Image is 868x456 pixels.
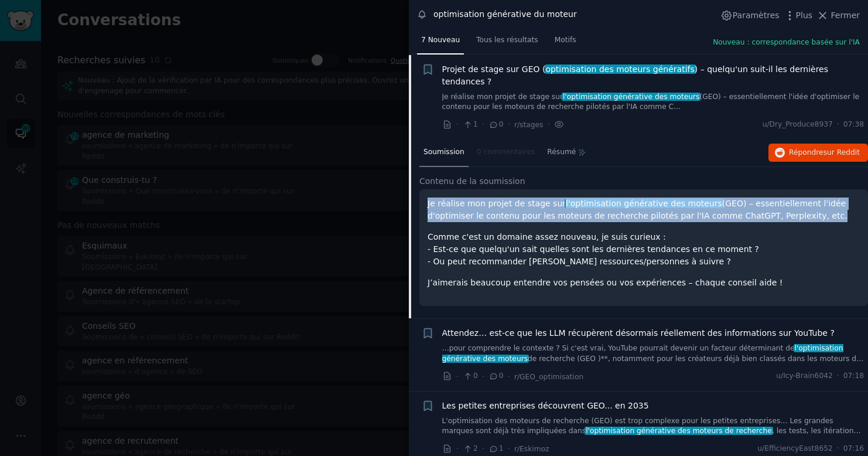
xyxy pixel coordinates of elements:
[433,9,577,19] font: optimisation générative du moteur
[473,120,478,128] font: 1
[555,36,576,44] font: Motifs
[551,31,580,55] a: Motifs
[733,11,780,20] font: Paramètres
[837,444,839,452] font: ·
[428,278,782,287] font: J’aimerais beaucoup entendre vos pensées ou vos expériences – chaque conseil aide !
[514,121,544,129] font: r/stages
[563,93,699,101] font: l'optimisation générative des moteurs
[417,31,464,55] a: 7 Nouveau
[423,148,464,156] font: Soumission
[456,120,459,129] font: ·
[713,38,860,48] button: Nouveau : correspondance basée sur l'IA
[442,400,649,412] a: Les petites entreprises découvrent GEO... en 2035
[514,445,549,453] font: r/Eskimoz
[566,199,722,208] font: l'optimisation générative des moteurs
[442,343,864,364] a: …pour comprendre le contexte ? Si c'est vrai, YouTube pourrait devenir un facteur déterminant del...
[428,257,731,266] font: - Ou peut recommander [PERSON_NAME] ressources/personnes à suivre ?
[508,372,510,381] font: ·
[442,416,864,437] a: L'optimisation des moteurs de recherche (GEO) est trop complexe pour les petites entreprises… Les...
[776,372,833,380] font: u/Icy-Brain6042
[473,444,478,452] font: 2
[442,63,864,88] a: Projet de stage sur GEO (optimisation des moteurs génératifs) – quelqu'un suit-il les dernières t...
[442,64,829,86] font: ) – quelqu'un suit-il les dernières tendances ?
[784,9,813,22] button: Plus
[428,232,666,241] font: Comme c'est un domaine assez nouveau, je suis curieux :
[837,120,839,128] font: ·
[442,401,649,410] font: Les petites entreprises découvrent GEO... en 2035
[442,92,864,113] a: Je réalise mon projet de stage surl'optimisation générative des moteurs(GEO) – essentiellement l'...
[456,372,459,381] font: ·
[499,120,504,128] font: 0
[442,417,833,435] font: L'optimisation des moteurs de recherche (GEO) est trop complexe pour les petites entreprises… Les...
[823,148,860,156] font: sur Reddit
[442,328,835,338] font: Attendez… est-ce que les LLM récupèrent désormais réellement des informations sur YouTube ?
[713,38,860,46] font: Nouveau : correspondance basée sur l'IA
[499,444,504,452] font: 1
[763,120,833,128] font: u/Dry_Produce8937
[547,148,576,156] font: Résumé
[442,93,563,101] font: Je réalise mon projet de stage sur
[720,9,780,22] button: Paramètres
[757,444,833,452] font: u/EfficiencyEast8652
[442,344,843,363] font: l'optimisation générative des moteurs
[482,372,484,381] font: ·
[499,372,504,380] font: 0
[789,148,823,156] font: Répondre
[514,373,583,381] font: r/GEO_optimisation
[768,144,868,162] button: Répondresur Reddit
[843,444,864,452] font: 07:16
[428,199,566,208] font: Je réalise mon projet de stage sur
[442,355,864,373] font: de recherche (GEO )**, notamment pour les créateurs déjà bien classés dans les moteurs de recherc...
[442,327,835,339] a: Attendez… est-ce que les LLM récupèrent désormais réellement des informations sur YouTube ?
[419,176,525,186] font: Contenu de la soumission
[442,64,546,74] font: Projet de stage sur GEO (
[428,244,759,254] font: - Est-ce que quelqu'un sait quelles sont les dernières tendances en ce moment ?
[586,427,772,435] font: l'optimisation générative des moteurs de recherche
[473,372,478,380] font: 0
[442,344,795,352] font: …pour comprendre le contexte ? Si c'est vrai, YouTube pourrait devenir un facteur déterminant de
[508,120,510,129] font: ·
[482,120,484,129] font: ·
[831,11,860,20] font: Fermer
[796,11,813,20] font: Plus
[837,372,839,380] font: ·
[421,36,460,44] font: 7 Nouveau
[545,64,694,74] font: optimisation des moteurs génératifs
[456,444,459,453] font: ·
[816,9,860,22] button: Fermer
[482,444,484,453] font: ·
[472,31,542,55] a: Tous les résultats
[476,36,538,44] font: Tous les résultats
[843,120,864,128] font: 07:38
[508,444,510,453] font: ·
[548,120,550,129] font: ·
[843,372,864,380] font: 07:18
